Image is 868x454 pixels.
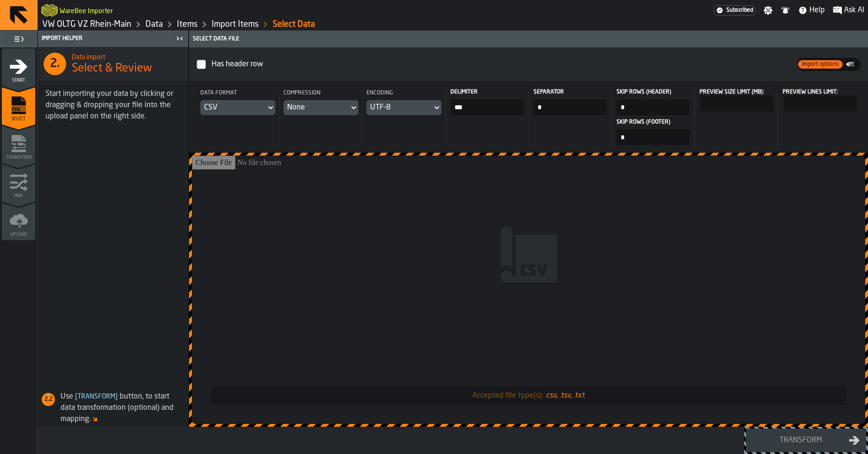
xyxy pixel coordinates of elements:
[809,5,825,16] span: Help
[72,61,152,76] span: Select & Review
[783,89,838,95] span: Preview Lines Limit:
[782,89,857,111] label: react-aria7231307948-:r1ud:
[844,58,860,71] label: button-switch-multi-
[798,60,843,69] div: thumb
[450,89,522,95] span: Delimiter
[746,429,866,452] button: button-Transform
[197,55,797,74] label: InputCheckbox-label-react-aria7231307948-:r1u1:
[2,32,35,46] label: button-toggle-Toggle Full Menu
[283,89,358,115] div: CompressionDropdownMenuValue-NO
[699,89,774,111] label: react-aria7231307948-:r1ub:
[777,6,794,15] label: button-toggle-Notifications
[75,393,77,400] span: [
[760,6,777,15] label: button-toggle-Settings
[797,59,844,70] label: button-switch-multi-Import options
[40,35,173,42] div: Import Helper
[700,95,774,111] input: react-aria7231307948-:r1ub: react-aria7231307948-:r1ub:
[829,5,868,16] label: button-toggle-Ask AI
[798,60,843,69] span: Import options
[60,6,113,15] h2: Sub Title
[366,89,442,115] div: EncodingDropdownMenuValue-UTF_8
[38,391,184,425] div: Use button, to start data transformation (optional) and mapping.
[72,52,181,61] h2: Sub Title
[2,117,35,122] span: Select
[726,7,753,14] span: Subscribed
[192,156,865,424] input: Accepted file type(s):.csv, .tsv, .txt
[366,89,442,100] div: Encoding
[204,102,262,113] div: DropdownMenuValue-CSV
[370,102,428,113] div: DropdownMenuValue-UTF_8
[2,194,35,199] span: Map
[617,89,688,95] span: Skip Rows (header)
[173,33,186,44] label: button-toggle-Close me
[845,59,860,70] div: thumb
[2,87,35,125] li: menu Select
[617,129,690,145] input: input-value-Skip Rows (footer) input-value-Skip Rows (footer)
[700,89,764,95] span: Preview Size Limit (MB):
[714,5,755,16] a: link-to-/wh/i/44979e6c-6f66-405e-9874-c1e29f02a54a/settings/billing
[46,88,181,122] div: Start importing your data by clicking or dragging & dropping your file into the upload panel on t...
[2,155,35,160] span: Transform
[200,89,275,100] div: Data format
[2,48,35,86] li: menu Start
[177,19,198,30] a: link-to-/wh/i/44979e6c-6f66-405e-9874-c1e29f02a54a/data/items/
[41,2,58,19] a: logo-header
[38,47,188,81] div: title-Select & Review
[752,435,849,446] div: Transform
[533,89,608,115] label: input-value-Separator
[191,36,866,42] div: Select data file
[616,119,691,145] label: input-value-Skip Rows (footer)
[42,19,131,30] a: link-to-/wh/i/44979e6c-6f66-405e-9874-c1e29f02a54a
[617,119,688,125] span: Skip Rows (footer)
[283,89,358,100] div: Compression
[212,19,259,30] a: link-to-/wh/i/44979e6c-6f66-405e-9874-c1e29f02a54a/import/items/
[210,57,795,72] div: InputCheckbox-react-aria7231307948-:r1u1:
[44,53,66,75] div: 2.
[2,232,35,237] span: Upload
[784,95,857,111] input: react-aria7231307948-:r1ud: react-aria7231307948-:r1ud:
[38,31,188,47] header: Import Helper
[145,19,163,30] a: link-to-/wh/i/44979e6c-6f66-405e-9874-c1e29f02a54a/data
[2,203,35,240] li: menu Upload
[2,78,35,83] span: Start
[2,125,35,163] li: menu Transform
[714,5,755,16] div: Menu Subscription
[616,89,691,115] label: input-value-Skip Rows (header)
[73,393,120,400] span: Transform
[189,31,868,47] header: Select data file
[449,89,525,115] label: input-value-Delimiter
[617,99,690,115] input: input-value-Skip Rows (header) input-value-Skip Rows (header)
[115,393,118,400] span: ]
[533,89,605,95] span: Separator
[450,99,524,115] input: input-value-Delimiter input-value-Delimiter
[200,89,275,115] div: Data formatDropdownMenuValue-CSV
[41,19,453,30] nav: Breadcrumb
[287,102,345,113] div: DropdownMenuValue-NO
[844,5,864,16] span: Ask AI
[794,5,829,16] label: button-toggle-Help
[533,99,607,115] input: input-value-Separator input-value-Separator
[2,164,35,202] li: menu Map
[273,19,315,30] a: link-to-/wh/i/44979e6c-6f66-405e-9874-c1e29f02a54a/import/items
[197,60,206,69] input: InputCheckbox-label-react-aria7231307948-:r1u1:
